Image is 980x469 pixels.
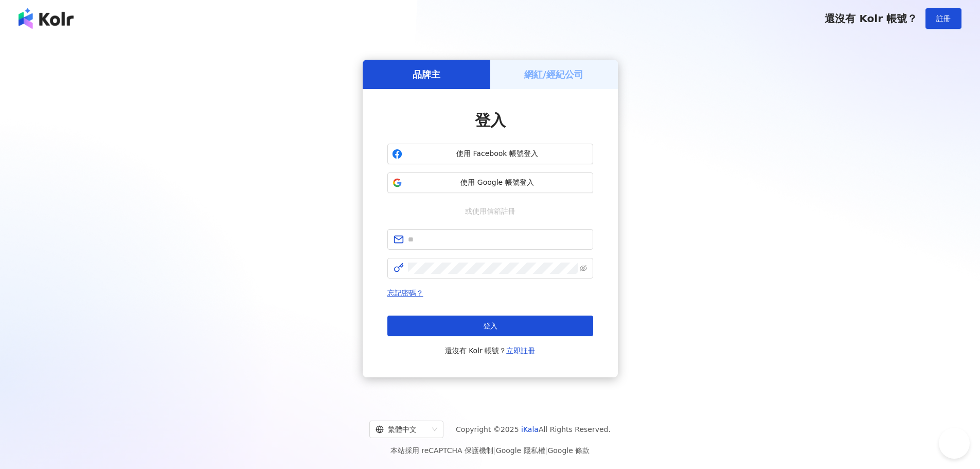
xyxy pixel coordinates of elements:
[506,346,535,355] a: 立即註冊
[524,68,583,81] h5: 網紅/經紀公司
[580,265,587,272] span: eye-invisible
[458,205,523,217] span: 或使用信箱註冊
[521,425,539,433] a: iKala
[19,8,74,29] img: logo
[413,68,440,81] h5: 品牌主
[825,12,917,25] span: 還沒有 Kolr 帳號？
[445,344,536,357] span: 還沒有 Kolr 帳號？
[406,149,589,159] span: 使用 Facebook 帳號登入
[493,446,496,455] span: |
[925,8,961,29] button: 註冊
[939,428,970,459] iframe: Help Scout Beacon - Open
[387,172,593,193] button: 使用 Google 帳號登入
[483,322,497,330] span: 登入
[547,446,590,455] a: Google 條款
[936,14,951,23] span: 註冊
[387,289,423,297] a: 忘記密碼？
[545,446,548,455] span: |
[475,111,506,129] span: 登入
[376,421,428,438] div: 繁體中文
[387,316,593,336] button: 登入
[406,178,589,188] span: 使用 Google 帳號登入
[456,423,611,436] span: Copyright © 2025 All Rights Reserved.
[496,446,545,455] a: Google 隱私權
[390,444,590,457] span: 本站採用 reCAPTCHA 保護機制
[387,144,593,164] button: 使用 Facebook 帳號登入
